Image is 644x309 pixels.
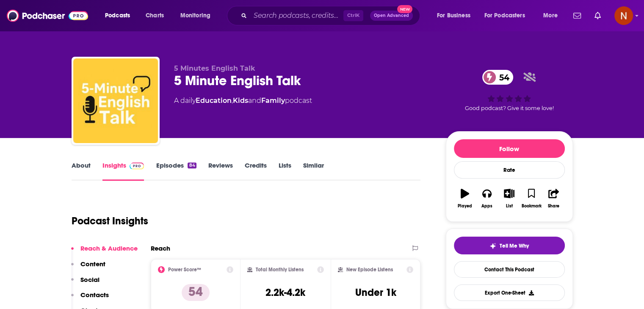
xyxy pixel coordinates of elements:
div: 54Good podcast? Give it some love! [446,64,573,117]
button: Played [454,183,476,214]
h3: Under 1k [355,286,396,299]
h2: Reach [151,244,170,252]
button: Bookmark [520,183,542,214]
h1: Podcast Insights [72,215,148,227]
div: Played [458,204,472,209]
a: Education [196,97,232,105]
span: 54 [491,70,514,85]
h2: New Episode Listens [346,267,393,273]
button: Apps [476,183,498,214]
button: Social [71,276,100,291]
button: open menu [431,9,481,22]
button: Contacts [71,291,109,306]
p: Contacts [80,291,109,299]
a: Episodes84 [156,161,196,181]
span: Monitoring [180,10,210,22]
span: For Podcasters [484,10,525,22]
span: Ctrl K [343,10,363,21]
h3: 2.2k-4.2k [265,286,305,299]
div: Rate [454,161,565,179]
div: List [506,204,513,209]
button: Show profile menu [614,6,633,25]
button: List [498,183,520,214]
div: Search podcasts, credits, & more... [235,6,428,25]
span: and [248,97,261,105]
img: Podchaser Pro [130,163,144,169]
button: Reach & Audience [71,244,138,260]
button: open menu [479,9,537,22]
p: Reach & Audience [80,244,138,252]
button: Share [542,183,564,214]
div: Apps [481,204,492,209]
a: Contact This Podcast [454,261,565,278]
button: Export One-Sheet [454,284,565,301]
a: InsightsPodchaser Pro [102,161,144,181]
div: 84 [188,163,196,168]
span: Logged in as AdelNBM [614,6,633,25]
a: Family [261,97,285,105]
button: Content [71,260,105,276]
a: Similar [303,161,324,181]
span: New [397,5,412,13]
img: tell me why sparkle [489,243,496,249]
a: Charts [140,9,169,22]
span: More [543,10,558,22]
img: 5 Minute English Talk [73,58,158,143]
span: Good podcast? Give it some love! [465,105,554,111]
h2: Power Score™ [168,267,201,273]
span: For Business [437,10,470,22]
a: Reviews [208,161,233,181]
button: Follow [454,139,565,158]
a: 54 [482,70,514,85]
button: Open AdvancedNew [370,11,413,21]
img: User Profile [614,6,633,25]
p: 54 [182,284,210,301]
div: A daily podcast [174,96,312,106]
img: Podchaser - Follow, Share and Rate Podcasts [7,8,88,24]
div: Share [548,204,559,209]
span: , [232,97,233,105]
span: Tell Me Why [500,243,529,249]
button: open menu [99,9,141,22]
a: About [72,161,91,181]
a: Show notifications dropdown [591,8,604,23]
input: Search podcasts, credits, & more... [250,9,343,22]
span: Open Advanced [374,14,409,18]
a: Lists [279,161,291,181]
p: Content [80,260,105,268]
span: Charts [146,10,164,22]
span: 5 Minutes English Talk [174,64,255,72]
a: Credits [245,161,267,181]
p: Social [80,276,100,284]
a: Kids [233,97,248,105]
a: Show notifications dropdown [570,8,584,23]
button: open menu [174,9,221,22]
h2: Total Monthly Listens [256,267,304,273]
button: open menu [537,9,568,22]
button: tell me why sparkleTell Me Why [454,237,565,254]
div: Bookmark [521,204,541,209]
span: Podcasts [105,10,130,22]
